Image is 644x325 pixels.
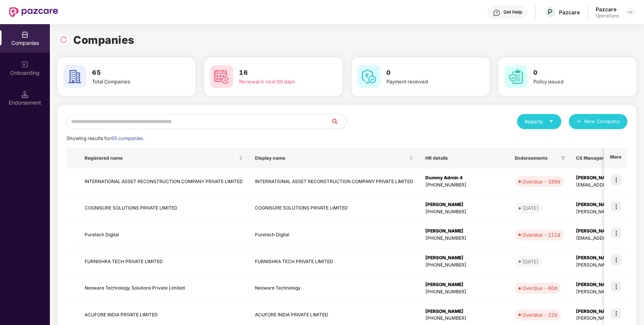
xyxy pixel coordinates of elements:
[522,231,560,239] div: Overdue - 111d
[569,114,627,129] button: plusNew Company
[111,136,144,141] span: 65 companies.
[425,182,503,189] div: [PHONE_NUMBER]
[611,254,621,265] img: icon
[79,222,249,248] td: Puretech Digital
[604,148,627,168] th: More
[525,118,554,125] div: Reports
[559,154,567,163] span: filter
[561,156,565,160] span: filter
[9,7,58,17] img: New Pazcare Logo
[249,148,419,168] th: Display name
[425,201,503,208] div: [PERSON_NAME]
[611,308,621,319] img: icon
[66,136,144,141] span: Showing results for
[21,61,29,68] img: svg+xml;base64,PHN2ZyB3aWR0aD0iMjAiIGhlaWdodD0iMjAiIHZpZXdCb3g9IjAgMCAyMCAyMCIgZmlsbD0ibm9uZSIgeG...
[425,254,503,262] div: [PERSON_NAME]
[515,155,558,161] span: Endorsements
[425,208,503,216] div: [PHONE_NUMBER]
[522,258,539,265] div: [DATE]
[611,228,621,238] img: icon
[249,275,419,302] td: Neoware Technology
[85,155,237,161] span: Registered name
[548,8,553,17] span: P
[503,9,522,15] div: Get Help
[576,119,581,125] span: plus
[255,155,408,161] span: Display name
[425,235,503,242] div: [PHONE_NUMBER]
[611,201,621,212] img: icon
[611,174,621,185] img: icon
[92,78,174,85] div: Total Companies
[210,65,233,88] img: svg+xml;base64,PHN2ZyB4bWxucz0iaHR0cDovL3d3dy53My5vcmcvMjAwMC9zdmciIHdpZHRoPSI2MCIgaGVpZ2h0PSI2MC...
[425,262,503,269] div: [PHONE_NUMBER]
[522,311,557,319] div: Overdue - 22d
[549,119,554,124] span: caret-down
[79,168,249,195] td: INTERNATIONAL ASSET RECONSTRUCTION COMPANY PRIVATE LIMITED
[79,248,249,275] td: FURNISHKA TECH PRIVATE LIMITED
[584,118,620,125] span: New Company
[249,222,419,248] td: Puretech Digital
[533,78,615,85] div: Policy issued
[505,65,527,88] img: svg+xml;base64,PHN2ZyB4bWxucz0iaHR0cDovL3d3dy53My5vcmcvMjAwMC9zdmciIHdpZHRoPSI2MCIgaGVpZ2h0PSI2MC...
[239,78,321,85] div: Renewal in next 60 days
[425,174,503,182] div: Dummy Admin 4
[358,65,380,88] img: svg+xml;base64,PHN2ZyB4bWxucz0iaHR0cDovL3d3dy53My5vcmcvMjAwMC9zdmciIHdpZHRoPSI2MCIgaGVpZ2h0PSI2MC...
[249,195,419,222] td: COGNISURE SOLUTIONS PRIVATE LIMITED
[596,6,619,13] div: Pazcare
[533,68,615,78] h3: 0
[79,195,249,222] td: COGNISURE SOLUTIONS PRIVATE LIMITED
[627,9,633,15] img: svg+xml;base64,PHN2ZyBpZD0iRHJvcGRvd24tMzJ4MzIiIHhtbG5zPSJodHRwOi8vd3d3LnczLm9yZy8yMDAwL3N2ZyIgd2...
[386,68,468,78] h3: 0
[331,119,346,125] span: search
[79,275,249,302] td: Neoware Technology Solutions Private Limited
[386,78,468,85] div: Payment received
[611,281,621,292] img: icon
[331,114,347,129] button: search
[73,32,134,48] h1: Companies
[21,91,29,98] img: svg+xml;base64,PHN2ZyB3aWR0aD0iMTQuNSIgaGVpZ2h0PSIxNC41IiB2aWV3Qm94PSIwIDAgMTYgMTYiIGZpbGw9Im5vbm...
[425,315,503,322] div: [PHONE_NUMBER]
[425,228,503,235] div: [PERSON_NAME]
[419,148,509,168] th: HR details
[79,148,249,168] th: Registered name
[425,308,503,315] div: [PERSON_NAME]
[425,281,503,288] div: [PERSON_NAME]
[92,68,174,78] h3: 65
[249,248,419,275] td: FURNISHKA TECH PRIVATE LIMITED
[21,31,29,39] img: svg+xml;base64,PHN2ZyBpZD0iQ29tcGFuaWVzIiB4bWxucz0iaHR0cDovL3d3dy53My5vcmcvMjAwMC9zdmciIHdpZHRoPS...
[493,9,500,17] img: svg+xml;base64,PHN2ZyBpZD0iSGVscC0zMngzMiIgeG1sbnM9Imh0dHA6Ly93d3cudzMub3JnLzIwMDAvc3ZnIiB3aWR0aD...
[425,288,503,296] div: [PHONE_NUMBER]
[559,9,580,16] div: Pazcare
[596,13,619,19] div: Operations
[239,68,321,78] h3: 16
[522,178,560,185] div: Overdue - 189d
[522,284,557,292] div: Overdue - 60d
[522,204,539,212] div: [DATE]
[249,168,419,195] td: INTERNATIONAL ASSET RECONSTRUCTION COMPANY PRIVATE LIMITED
[60,36,67,43] img: svg+xml;base64,PHN2ZyBpZD0iUmVsb2FkLTMyeDMyIiB4bWxucz0iaHR0cDovL3d3dy53My5vcmcvMjAwMC9zdmciIHdpZH...
[63,65,86,88] img: svg+xml;base64,PHN2ZyB4bWxucz0iaHR0cDovL3d3dy53My5vcmcvMjAwMC9zdmciIHdpZHRoPSI2MCIgaGVpZ2h0PSI2MC...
